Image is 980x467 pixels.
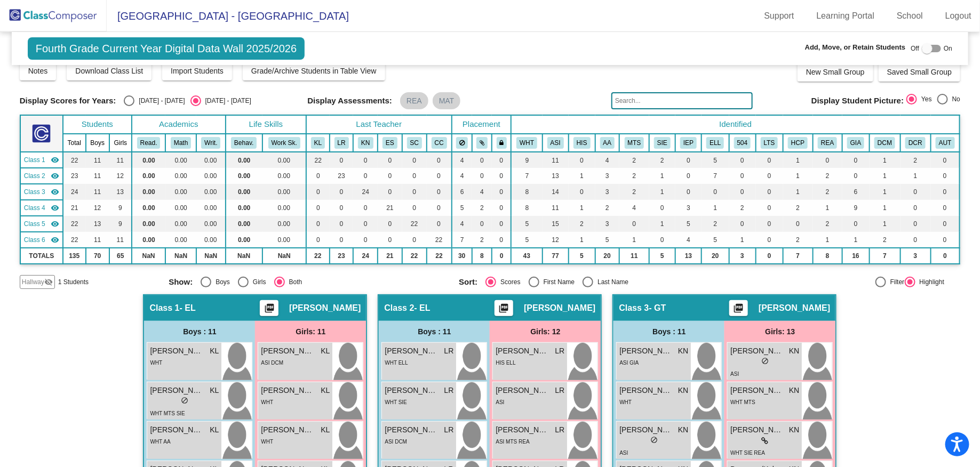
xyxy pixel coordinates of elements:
[132,168,166,184] td: 0.00
[137,137,161,149] button: Read.
[330,200,354,216] td: 0
[171,67,224,75] span: Import Students
[63,168,86,184] td: 23
[452,115,512,134] th: Placement
[901,152,931,168] td: 2
[472,184,492,200] td: 4
[619,200,649,216] td: 4
[498,303,511,318] mat-icon: picture_as_pdf
[675,200,702,216] td: 3
[492,232,511,248] td: 0
[931,200,960,216] td: 0
[51,172,59,180] mat-icon: visibility
[543,168,569,184] td: 13
[813,134,842,152] th: Reading Resource
[433,92,461,109] mat-chip: MAT
[28,37,305,60] span: Fourth Grade Current Year Digital Data Wall 2025/2026
[675,134,702,152] th: Individualized Education Plan
[452,232,472,248] td: 7
[75,67,143,75] span: Download Class List
[330,232,354,248] td: 0
[124,95,251,106] mat-radio-group: Select an option
[569,168,595,184] td: 1
[870,152,901,168] td: 1
[330,216,354,232] td: 0
[24,155,45,165] span: Class 1
[402,152,427,168] td: 0
[63,134,86,152] th: Total
[201,96,251,106] div: [DATE] - [DATE]
[783,184,813,200] td: 1
[702,216,729,232] td: 2
[729,200,756,216] td: 2
[595,216,619,232] td: 3
[783,200,813,216] td: 2
[109,232,132,248] td: 11
[905,137,926,149] button: DCR
[931,168,960,184] td: 0
[427,232,452,248] td: 22
[906,94,960,108] mat-radio-group: Select an option
[931,134,960,152] th: Autism Program Student
[353,184,378,200] td: 24
[20,61,57,80] button: Notes
[492,152,511,168] td: 0
[756,216,783,232] td: 0
[353,134,378,152] th: Kelly Novotny
[783,152,813,168] td: 1
[162,61,232,80] button: Import Students
[472,168,492,184] td: 0
[547,137,564,149] button: ASI
[870,184,901,200] td: 1
[452,216,472,232] td: 4
[353,232,378,248] td: 0
[732,303,745,318] mat-icon: picture_as_pdf
[86,232,109,248] td: 11
[649,200,675,216] td: 0
[734,137,751,149] button: 504
[511,216,542,232] td: 5
[20,216,63,232] td: Stephanie Culver - SPED
[783,134,813,152] th: Health Care Plan
[196,232,226,248] td: 0.00
[306,115,452,134] th: Last Teacher
[472,134,492,152] th: Keep with students
[492,200,511,216] td: 0
[201,137,220,149] button: Writ.
[675,152,702,168] td: 0
[813,200,842,216] td: 1
[675,184,702,200] td: 0
[226,168,262,184] td: 0.00
[756,184,783,200] td: 0
[452,200,472,216] td: 5
[196,168,226,184] td: 0.00
[330,184,354,200] td: 0
[511,115,960,134] th: Identified
[402,184,427,200] td: 0
[86,200,109,216] td: 12
[756,152,783,168] td: 0
[132,200,166,216] td: 0.00
[407,137,422,149] button: SC
[226,200,262,216] td: 0.00
[109,184,132,200] td: 13
[24,187,45,197] span: Class 3
[196,152,226,168] td: 0.00
[936,137,955,149] button: AUT
[619,152,649,168] td: 2
[20,200,63,216] td: Emily Schechter - GT/SPED/AUT
[511,152,542,168] td: 9
[619,184,649,200] td: 2
[654,137,671,149] button: SIE
[262,152,306,168] td: 0.00
[729,134,756,152] th: Section 504
[756,168,783,184] td: 0
[788,137,808,149] button: HCP
[427,134,452,152] th: Carrie Correia
[813,184,842,200] td: 2
[472,200,492,216] td: 2
[511,200,542,216] td: 8
[806,68,865,76] span: New Small Group
[472,232,492,248] td: 2
[874,137,895,149] button: DCM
